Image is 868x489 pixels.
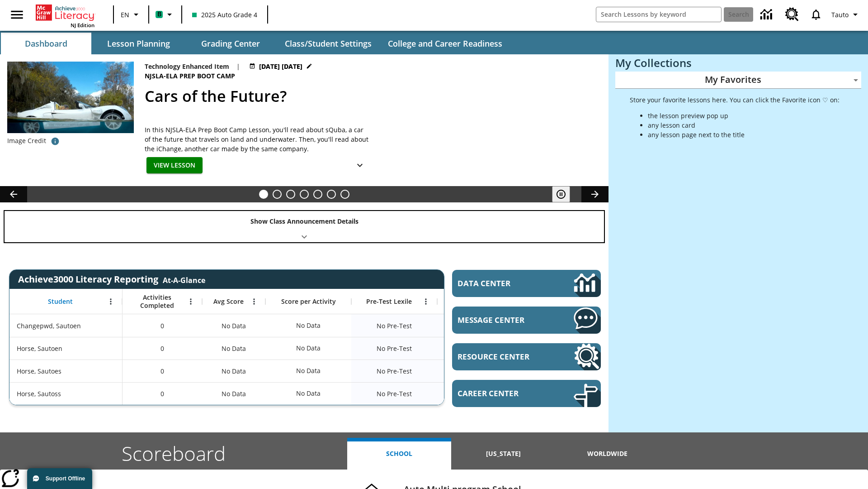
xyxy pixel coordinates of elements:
span: Horse, Sautoes [17,366,61,376]
span: Changepwd, Sautoen [17,321,81,331]
button: [US_STATE] [451,438,555,470]
span: 0 [160,389,164,398]
button: Open Menu [247,295,261,308]
div: No Data, Horse, Sautoss [292,384,325,403]
button: Slide 2 Do You Want Fries With That? [273,190,282,199]
button: Dashboard [1,33,91,54]
span: Career Center [458,388,547,398]
div: No Data, Horse, Sautoes [202,360,265,382]
span: B [157,9,161,20]
span: [DATE] [DATE] [259,62,302,71]
button: Show Details [351,157,369,174]
button: Worldwide [556,438,660,470]
input: search field [596,7,721,22]
li: any lesson card [648,120,840,130]
a: Career Center [452,380,601,407]
a: Data Center [755,2,780,27]
li: any lesson page next to the title [648,130,840,139]
span: Horse, Sautoss [17,389,61,398]
button: School [347,438,451,470]
a: Message Center [452,307,601,334]
button: Slide 4 One Idea, Lots of Hard Work [300,190,309,199]
span: Avg Score [213,297,244,306]
button: Slide 3 What's the Big Idea? [286,190,295,199]
button: View Lesson [146,157,203,174]
button: Support Offline [27,468,92,489]
div: No Data, Changepwd, Sautoen [202,314,265,337]
div: No Data, Horse, Sautoen [437,337,523,360]
div: No Data, Horse, Sautoes [437,360,523,382]
button: Jul 23 - Jun 30 Choose Dates [247,62,314,71]
div: Home [36,3,94,29]
span: No Data [217,339,250,358]
span: 0 [160,366,164,376]
a: Resource Center, Will open in new tab [452,343,601,370]
button: Slide 1 Cars of the Future? [259,190,268,199]
a: Resource Center, Will open in new tab [780,2,804,27]
span: 0 [160,344,164,353]
span: Horse, Sautoen [17,344,62,353]
div: No Data, Horse, Sautoss [202,382,265,405]
div: No Data, Horse, Sautoes [292,362,325,380]
button: Boost Class color is mint green. Change class color [152,6,179,23]
div: Pause [552,186,579,202]
button: Slide 7 Sleepless in the Animal Kingdom [340,190,349,199]
span: No Pre-Test, Horse, Sautoss [377,389,412,398]
div: No Data, Changepwd, Sautoen [437,314,523,337]
button: Lesson Planning [93,33,184,54]
div: No Data, Horse, Sautoen [202,337,265,360]
span: Activities Completed [127,293,187,310]
button: Grading Center [185,33,276,54]
span: NJSLA-ELA Prep Boot Camp [145,71,237,81]
button: Open Menu [184,295,198,308]
span: No Pre-Test, Changepwd, Sautoen [377,321,412,331]
button: Lesson carousel, Next [581,186,609,202]
span: NJ Edition [71,22,94,29]
div: 0, Horse, Sautoen [123,337,202,360]
div: 0, Horse, Sautoes [123,360,202,382]
img: High-tech automobile treading water. [7,62,134,147]
span: No Pre-Test, Horse, Sautoen [377,344,412,353]
button: Slide 5 Pre-release lesson [313,190,322,199]
p: Technology Enhanced Item [145,62,229,71]
button: Open side menu [4,1,30,28]
span: Score per Activity [281,297,336,306]
span: 0 [160,321,164,331]
span: No Pre-Test, Horse, Sautoes [377,366,412,376]
p: Show Class Announcement Details [250,216,359,226]
p: Store your favorite lessons here. You can click the Favorite icon ♡ on: [630,95,840,105]
div: My Favorites [615,72,861,89]
button: Open Menu [419,295,433,308]
button: Language: EN, Select a language [117,6,146,23]
button: Profile/Settings [828,6,864,23]
button: Slide 6 Career Lesson [327,190,336,199]
span: 2025 Auto Grade 4 [192,10,257,19]
span: No Data [217,316,250,335]
span: No Data [217,384,250,403]
li: the lesson preview pop up [648,111,840,120]
span: Message Center [458,315,547,325]
div: At-A-Glance [163,273,205,285]
span: Support Offline [46,475,85,482]
div: Show Class Announcement Details [5,211,604,242]
div: No Data, Horse, Sautoss [437,382,523,405]
div: No Data, Horse, Sautoen [292,339,325,357]
p: Image Credit [7,136,46,145]
div: No Data, Changepwd, Sautoen [292,316,325,335]
div: 0, Changepwd, Sautoen [123,314,202,337]
button: Class/Student Settings [278,33,379,54]
button: Pause [552,186,570,202]
span: No Data [217,362,250,380]
span: Resource Center [458,351,547,362]
h2: Cars of the Future? [145,85,598,108]
span: Student [48,297,73,306]
div: In this NJSLA-ELA Prep Boot Camp Lesson, you'll read about sQuba, a car of the future that travel... [145,125,371,153]
span: Data Center [458,278,543,288]
a: Notifications [804,3,828,26]
span: Pre-Test Lexile [366,297,412,306]
span: Tauto [831,10,849,19]
a: Home [36,4,94,22]
button: Photo credit: AP [46,133,64,149]
span: | [236,62,240,71]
